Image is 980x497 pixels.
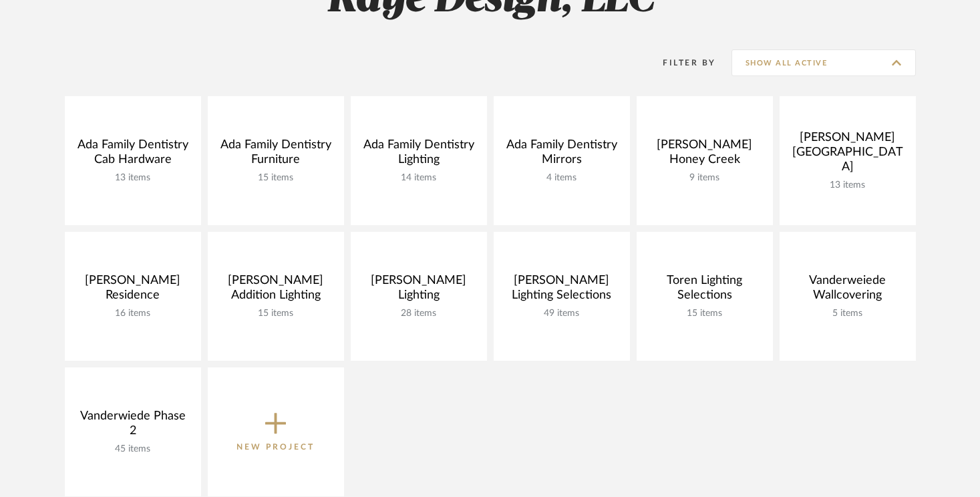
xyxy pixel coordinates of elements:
div: 4 items [504,172,619,184]
div: 13 items [75,172,190,184]
div: 28 items [361,308,476,319]
div: 14 items [361,172,476,184]
div: 15 items [218,308,333,319]
div: Ada Family Dentistry Lighting [361,138,476,172]
div: [PERSON_NAME] Residence [75,273,190,308]
p: New Project [236,440,315,454]
div: Vanderweiede Wallcovering [790,273,905,308]
div: [PERSON_NAME] Lighting Selections [504,273,619,308]
div: Ada Family Dentistry Mirrors [504,138,619,172]
div: 15 items [218,172,333,184]
div: [PERSON_NAME] Lighting [361,273,476,308]
div: Filter By [646,56,716,69]
div: [PERSON_NAME] Addition Lighting [218,273,333,308]
div: 45 items [75,444,190,455]
div: 15 items [647,308,762,319]
div: Vanderwiede Phase 2 [75,409,190,444]
div: [PERSON_NAME] [GEOGRAPHIC_DATA] [790,130,905,180]
div: Ada Family Dentistry Furniture [218,138,333,172]
div: Ada Family Dentistry Cab Hardware [75,138,190,172]
div: 5 items [790,308,905,319]
div: [PERSON_NAME] Honey Creek [647,138,762,172]
button: New Project [208,367,344,496]
div: 13 items [790,180,905,191]
div: 49 items [504,308,619,319]
div: Toren Lighting Selections [647,273,762,308]
div: 16 items [75,308,190,319]
div: 9 items [647,172,762,184]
